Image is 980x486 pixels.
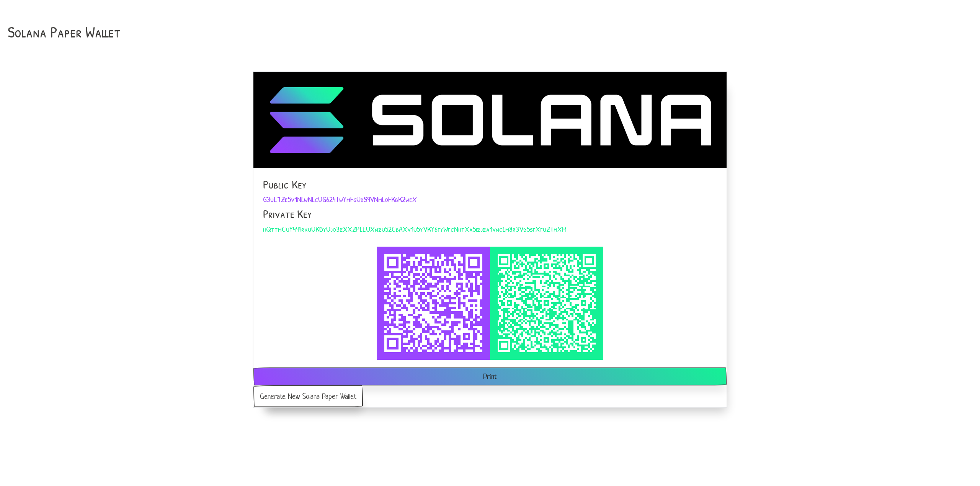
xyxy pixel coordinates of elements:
img: s3GqIQAAAAZJREFUAwCNsap6ifVd7gAAAABJRU5ErkJggg== [384,254,482,352]
img: Card example image [253,72,727,168]
span: hQttmCuY499rkuUKDyUjo3zXXZPLEUXnzu52CbAXv1u5yVKY6fyWfcNhtXa5izjza1vncLm8r3Vd5sfXfuZTmXM [263,224,567,234]
button: Generate New Solana Paper Wallet [253,385,363,407]
span: G3uE7Ze5v1NLwNLcUG624TwYmFgUbS9VNmLoFKbK2weX [263,194,417,204]
h3: Solana Paper Wallet [8,23,972,41]
img: +cQf1TAAAABklEQVQDACevSIiCYCirAAAAAElFTkSuQmCC [498,254,596,352]
h4: Private Key [263,207,717,221]
div: hQttmCuY499rkuUKDyUjo3zXXZPLEUXnzu52CbAXv1u5yVKY6fyWfcNhtXa5izjza1vncLm8r3Vd5sfXfuZTmXM [498,254,596,352]
div: G3uE7Ze5v1NLwNLcUG624TwYmFgUbS9VNmLoFKbK2weX [384,254,482,352]
h4: Public Key [263,178,717,191]
button: Print [253,367,727,385]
